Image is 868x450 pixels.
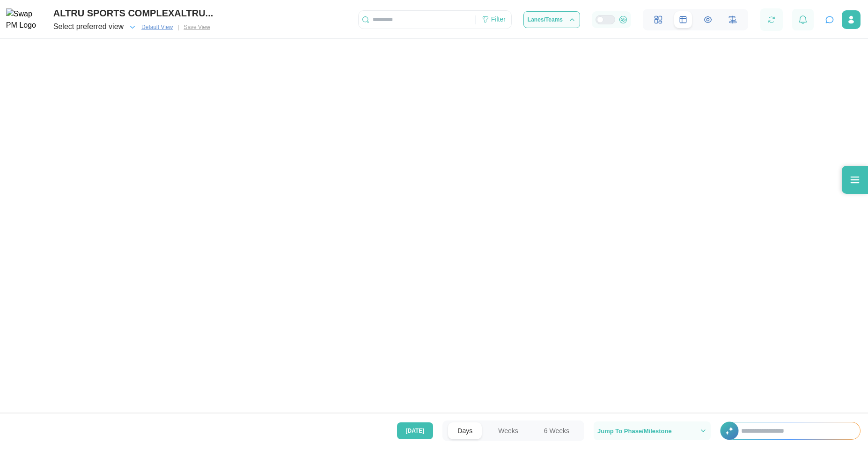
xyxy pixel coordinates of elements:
div: + [720,422,861,440]
span: Jump To Phase/Milestone [597,428,672,434]
span: [DATE] [406,423,425,439]
div: | [177,23,179,32]
div: Select preferred view [53,21,124,33]
button: Refresh Grid [765,13,778,26]
button: Lanes/Teams [523,11,580,28]
button: Weeks [489,422,528,439]
button: Default View [138,22,177,32]
button: Open project assistant [823,13,836,26]
span: Default View [141,22,173,32]
span: Lanes/Teams [528,17,563,22]
button: Days [448,422,482,439]
button: 6 Weeks [535,422,579,439]
button: Jump To Phase/Milestone [594,421,711,440]
button: [DATE] [397,422,434,439]
div: ALTRU SPORTS COMPLEXALTRU... [53,6,214,21]
img: Swap PM Logo [6,8,44,32]
div: Filter [476,12,511,28]
div: Filter [491,15,506,25]
button: Select preferred view [53,21,137,34]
